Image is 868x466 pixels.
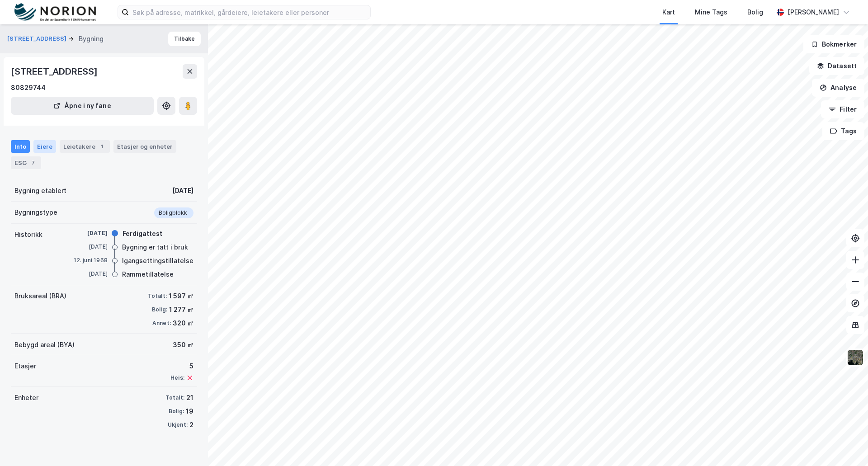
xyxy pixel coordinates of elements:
[122,269,174,280] div: Rammetillatelse
[788,7,839,18] div: [PERSON_NAME]
[170,361,193,372] div: 5
[189,419,193,430] div: 2
[117,142,173,151] div: Etasjer og enheter
[97,142,106,151] div: 1
[123,228,162,239] div: Ferdigattest
[14,339,75,350] div: Bebygd areal (BYA)
[14,229,42,240] div: Historikk
[28,158,38,167] div: 7
[169,408,184,415] div: Bolig:
[809,57,864,75] button: Datasett
[33,140,56,153] div: Eiere
[71,256,108,264] div: 12. juni 1968
[122,255,193,266] div: Igangsettingstillatelse
[11,82,46,93] div: 80829744
[812,79,864,97] button: Analyse
[14,3,96,22] img: norion-logo.80e7a08dc31c2e691866.png
[662,7,675,18] div: Kart
[169,304,193,315] div: 1 277 ㎡
[173,339,193,350] div: 350 ㎡
[11,97,154,115] button: Åpne i ny fane
[168,32,201,46] button: Tilbake
[71,243,108,251] div: [DATE]
[186,392,193,403] div: 21
[7,34,68,43] button: [STREET_ADDRESS]
[822,122,864,140] button: Tags
[14,361,36,372] div: Etasjer
[172,185,193,196] div: [DATE]
[14,207,57,218] div: Bygningstype
[186,406,193,417] div: 19
[152,320,171,327] div: Annet:
[847,349,864,366] img: 9k=
[14,392,38,403] div: Enheter
[148,292,167,300] div: Totalt:
[803,35,864,53] button: Bokmerker
[170,374,184,381] div: Heis:
[14,185,66,196] div: Bygning etablert
[168,421,188,428] div: Ukjent:
[695,7,727,18] div: Mine Tags
[11,140,30,153] div: Info
[129,5,370,19] input: Søk på adresse, matrikkel, gårdeiere, leietakere eller personer
[169,291,193,301] div: 1 597 ㎡
[165,394,184,401] div: Totalt:
[821,100,864,118] button: Filter
[71,229,108,237] div: [DATE]
[11,64,99,79] div: [STREET_ADDRESS]
[122,242,188,253] div: Bygning er tatt i bruk
[823,423,868,466] iframe: Chat Widget
[60,140,110,153] div: Leietakere
[152,306,167,313] div: Bolig:
[14,291,66,301] div: Bruksareal (BRA)
[11,156,41,169] div: ESG
[173,318,193,329] div: 320 ㎡
[79,33,104,44] div: Bygning
[71,270,108,278] div: [DATE]
[747,7,763,18] div: Bolig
